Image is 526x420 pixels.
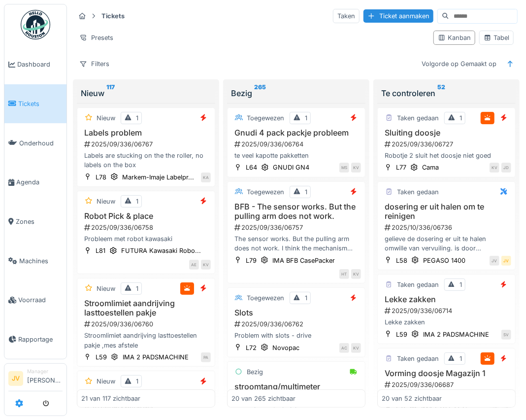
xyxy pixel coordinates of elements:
[233,319,361,329] div: 2025/09/336/06762
[382,295,511,304] h3: Lekke zakken
[81,394,140,403] div: 21 van 117 zichtbaar
[382,394,442,403] div: 20 van 52 zichtbaar
[382,317,511,327] div: Lekke zakken
[136,284,138,293] div: 1
[247,293,284,303] div: Toegewezen
[16,177,63,187] span: Agenda
[231,202,361,221] h3: BFB - The sensor works. But the pulling arm does not work.
[382,128,511,138] h3: Sluiting doosje
[490,256,499,266] div: JV
[106,87,115,99] sup: 117
[460,280,462,289] div: 1
[83,140,211,149] div: 2025/09/336/06767
[231,87,362,99] div: Bezig
[247,187,284,197] div: Toegewezen
[381,87,512,99] div: Te controleren
[231,308,361,317] h3: Slots
[247,367,263,377] div: Bezig
[189,260,199,270] div: AE
[231,151,361,160] div: te veel kapotte pakketten
[16,217,63,226] span: Zones
[96,352,107,362] div: L59
[437,87,445,99] sup: 52
[81,299,211,317] h3: Stroomlimiet aandrijving lasttoestellen pakje
[382,151,511,160] div: Robotje 2 sluit het doosje niet goed
[438,33,471,42] div: Kanban
[4,84,66,124] a: Tickets
[333,9,360,23] div: Taken
[4,241,66,280] a: Machines
[136,113,138,123] div: 1
[4,163,66,202] a: Agenda
[305,187,307,197] div: 1
[339,269,349,279] div: HT
[231,128,361,138] h3: Gnudi 4 pack packje probleem
[83,223,211,232] div: 2025/09/336/06758
[501,330,511,340] div: SV
[339,343,349,353] div: AC
[233,223,361,232] div: 2025/09/336/06757
[4,320,66,359] a: Rapportage
[490,163,499,173] div: KV
[4,45,66,84] a: Dashboard
[19,139,63,148] span: Onderhoud
[246,256,257,265] div: L79
[246,163,257,172] div: L64
[97,377,115,386] div: Nieuw
[351,163,361,173] div: KV
[273,163,309,172] div: GNUDI GN4
[247,113,284,123] div: Toegewezen
[4,202,66,242] a: Zones
[397,187,439,197] div: Taken gedaan
[384,223,511,232] div: 2025/10/336/06736
[396,330,407,339] div: L59
[397,354,439,363] div: Taken gedaan
[136,377,138,386] div: 1
[351,269,361,279] div: KV
[136,197,138,206] div: 1
[305,113,307,123] div: 1
[18,335,63,344] span: Rapportage
[231,382,361,391] h3: stroomtang/multimeter
[501,163,511,173] div: JD
[97,284,115,293] div: Nieuw
[382,369,511,378] h3: Vorming doosje Magazijn 1
[122,173,194,182] div: Markem-Imaje Labelpr...
[231,331,361,340] div: Problem with slots - drive
[19,256,63,266] span: Machines
[305,293,307,303] div: 1
[254,87,266,99] sup: 265
[97,113,115,123] div: Nieuw
[8,368,63,391] a: JV Manager[PERSON_NAME]
[382,234,511,253] div: gelieve de dosering er uit te halen omwille van vervuiling. is door [PERSON_NAME] besproken met [...
[396,163,406,172] div: L77
[231,234,361,253] div: The sensor works. But the pulling arm does not work. I think the mechanism spring is out
[233,140,361,149] div: 2025/09/336/06764
[75,57,114,71] div: Filters
[272,256,335,265] div: IMA BFB CasePacker
[201,352,211,362] div: PA
[123,352,189,362] div: IMA 2 PADSMACHINE
[81,87,211,99] div: Nieuw
[422,163,439,172] div: Cama
[272,343,299,352] div: Novopac
[97,197,115,206] div: Nieuw
[423,330,489,339] div: IMA 2 PADSMACHINE
[417,57,501,71] div: Volgorde op Gemaakt op
[363,9,433,23] div: Ticket aanmaken
[423,256,465,265] div: PEGASO 1400
[96,173,106,182] div: L78
[27,368,63,389] li: [PERSON_NAME]
[351,343,361,353] div: KV
[96,246,105,255] div: L81
[81,331,211,350] div: Stroomlimiet aandrijving lasttoestellen pakje ,mes afstele
[81,234,211,244] div: Probleem met robot kawasaki
[27,368,63,375] div: Manager
[201,173,211,182] div: KA
[201,260,211,270] div: KV
[384,380,511,389] div: 2025/09/336/06687
[8,371,23,386] li: JV
[460,354,462,363] div: 1
[75,31,118,45] div: Presets
[460,113,462,123] div: 1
